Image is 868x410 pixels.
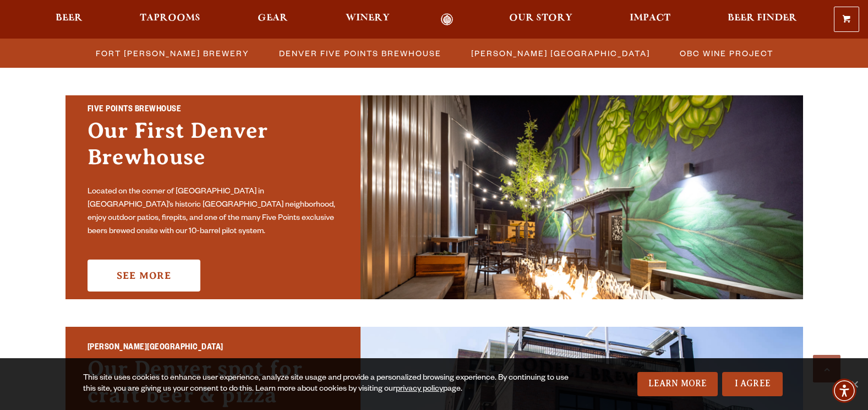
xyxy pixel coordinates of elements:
[56,14,83,23] span: Beer
[88,260,200,292] a: See More
[465,45,656,61] a: [PERSON_NAME] [GEOGRAPHIC_DATA]
[832,379,856,403] div: Accessibility Menu
[250,13,295,26] a: Gear
[673,45,779,61] a: OBC Wine Project
[813,355,840,382] a: Scroll to top
[258,14,288,23] span: Gear
[396,385,443,394] a: privacy policy
[502,13,580,26] a: Our Story
[361,95,803,299] img: Promo Card Aria Label'
[623,13,678,26] a: Impact
[427,13,468,26] a: Odell Home
[680,45,773,61] span: OBC Wine Project
[96,45,249,61] span: Fort [PERSON_NAME] Brewery
[88,186,339,239] p: Located on the corner of [GEOGRAPHIC_DATA] in [GEOGRAPHIC_DATA]’s historic [GEOGRAPHIC_DATA] neig...
[83,373,571,395] div: This site uses cookies to enhance user experience, analyze site usage and provide a personalized ...
[140,14,200,23] span: Taprooms
[720,13,804,26] a: Beer Finder
[339,13,397,26] a: Winery
[728,14,797,23] span: Beer Finder
[272,45,447,61] a: Denver Five Points Brewhouse
[89,45,255,61] a: Fort [PERSON_NAME] Brewery
[346,14,390,23] span: Winery
[637,372,718,396] a: Learn More
[88,103,339,117] h2: Five Points Brewhouse
[630,14,670,23] span: Impact
[471,45,650,61] span: [PERSON_NAME] [GEOGRAPHIC_DATA]
[88,341,339,355] h2: [PERSON_NAME][GEOGRAPHIC_DATA]
[509,14,572,23] span: Our Story
[88,117,339,181] h3: Our First Denver Brewhouse
[48,13,90,26] a: Beer
[279,45,441,61] span: Denver Five Points Brewhouse
[722,372,783,396] a: I Agree
[133,13,208,26] a: Taprooms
